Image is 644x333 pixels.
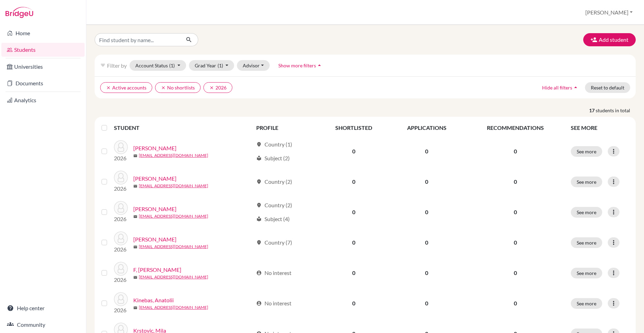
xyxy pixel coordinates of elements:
[1,318,85,332] a: Community
[318,288,390,318] td: 0
[203,82,232,93] button: clear2026
[256,240,262,245] span: location_on
[114,245,128,254] p: 2026
[139,213,208,219] a: [EMAIL_ADDRESS][DOMAIN_NAME]
[571,298,602,309] button: See more
[1,301,85,315] a: Help center
[256,215,290,223] div: Subject (4)
[256,301,262,306] span: account_circle
[256,216,262,222] span: local_library
[237,60,270,71] button: Advisor
[129,60,186,71] button: Account Status(1)
[318,120,390,136] th: SHORTLISTED
[139,152,208,159] a: [EMAIL_ADDRESS][DOMAIN_NAME]
[256,142,262,147] span: location_on
[542,85,572,91] span: Hide all filters
[155,82,201,93] button: clearNo shortlists
[571,207,602,218] button: See more
[1,60,85,74] a: Universities
[218,63,223,68] span: (1)
[256,269,291,277] div: No interest
[390,258,464,288] td: 0
[139,304,208,311] a: [EMAIL_ADDRESS][DOMAIN_NAME]
[585,82,630,93] button: Reset to default
[139,244,208,250] a: [EMAIL_ADDRESS][DOMAIN_NAME]
[390,120,464,136] th: APPLICATIONS
[133,144,176,152] a: [PERSON_NAME]
[1,43,85,57] a: Students
[133,306,137,310] span: mail
[596,107,636,114] span: students in total
[572,84,579,91] i: arrow_drop_up
[1,93,85,107] a: Analytics
[468,178,563,186] p: 0
[209,85,214,90] i: clear
[390,136,464,166] td: 0
[6,7,33,18] img: Bridge-U
[256,202,262,208] span: location_on
[468,269,563,277] p: 0
[114,231,128,245] img: Celis, Nelson III
[133,296,174,304] a: Kinebas, Anatolii
[571,237,602,248] button: See more
[114,120,252,136] th: STUDENT
[468,208,563,216] p: 0
[318,136,390,166] td: 0
[100,82,152,93] button: clearActive accounts
[114,201,128,215] img: Celis, Asha Janel
[468,147,563,155] p: 0
[133,154,137,158] span: mail
[390,166,464,197] td: 0
[139,274,208,280] a: [EMAIL_ADDRESS][DOMAIN_NAME]
[114,262,128,276] img: F, Julien
[589,107,596,114] strong: 17
[256,140,292,149] div: Country (1)
[114,306,128,314] p: 2026
[571,268,602,278] button: See more
[114,276,128,284] p: 2026
[318,166,390,197] td: 0
[189,60,234,71] button: Grad Year(1)
[318,258,390,288] td: 0
[95,33,180,46] input: Find student by name...
[114,215,128,223] p: 2026
[256,201,292,209] div: Country (2)
[256,270,262,276] span: account_circle
[114,171,128,184] img: Birle, Pascal
[318,197,390,227] td: 0
[278,63,316,68] span: Show more filters
[567,120,633,136] th: SEE MORE
[256,179,262,184] span: location_on
[169,63,175,68] span: (1)
[107,62,127,69] span: Filter by
[318,227,390,258] td: 0
[468,238,563,247] p: 0
[390,197,464,227] td: 0
[582,6,636,19] button: [PERSON_NAME]
[133,184,137,188] span: mail
[114,154,128,162] p: 2026
[272,60,329,71] button: Show more filtersarrow_drop_up
[114,292,128,306] img: Kinebas, Anatolii
[114,140,128,154] img: Alam, Afraaz
[252,120,318,136] th: PROFILE
[536,82,585,93] button: Hide all filtersarrow_drop_up
[464,120,567,136] th: RECOMMENDATIONS
[133,245,137,249] span: mail
[256,154,290,162] div: Subject (2)
[133,174,176,183] a: [PERSON_NAME]
[583,33,636,46] button: Add student
[571,177,602,187] button: See more
[390,227,464,258] td: 0
[1,76,85,90] a: Documents
[133,215,137,219] span: mail
[390,288,464,318] td: 0
[1,26,85,40] a: Home
[161,85,166,90] i: clear
[256,299,291,307] div: No interest
[139,183,208,189] a: [EMAIL_ADDRESS][DOMAIN_NAME]
[133,275,137,279] span: mail
[256,178,292,186] div: Country (2)
[114,184,128,193] p: 2026
[133,205,176,213] a: [PERSON_NAME]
